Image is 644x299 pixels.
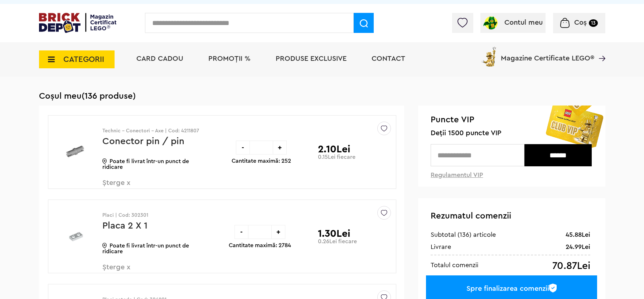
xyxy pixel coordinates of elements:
div: Livrare [431,242,451,251]
a: Regulamentul VIP [431,172,483,178]
p: Poate fi livrat într-un punct de ridicare [102,243,204,254]
p: 0.15Lei fiecare [318,154,355,160]
a: Contul meu [483,19,543,26]
a: Conector pin / pin [102,137,184,146]
img: Placa 2 X 1 [53,211,97,263]
a: Produse exclusive [276,55,347,62]
span: Rezumatul comenzii [431,212,511,220]
div: 24.99Lei [566,242,590,251]
div: Totalul comenzii [431,261,478,269]
span: Deții 1500 puncte VIP [431,129,593,137]
span: Coș [574,19,587,26]
img: Conector pin / pin [53,126,97,179]
a: Contact [372,55,405,62]
p: Poate fi livrat într-un punct de ridicare [102,158,204,170]
a: PROMOȚII % [208,55,251,62]
span: Șterge x [102,264,187,279]
span: Magazine Certificate LEGO® [501,45,594,62]
div: - [234,225,248,239]
div: + [273,141,287,155]
span: CATEGORII [63,55,104,63]
h1: Coșul meu [39,91,605,101]
p: 0.26Lei fiecare [318,239,357,244]
small: 13 [589,19,598,27]
div: 70.87Lei [552,261,590,271]
p: 2.10Lei [318,144,350,154]
a: Card Cadou [136,55,183,62]
div: Subtotal (136) articole [431,230,496,239]
a: Magazine Certificate LEGO® [594,45,605,53]
span: Contul meu [504,19,543,26]
span: Șterge x [102,179,187,195]
a: Placa 2 X 1 [102,221,147,230]
p: Technic - Conectori - Axe | Cod: 4211807 [102,128,204,133]
div: + [271,225,285,239]
p: Placi | Cod: 302301 [102,213,204,218]
p: Cantitate maximă: 252 [232,158,291,164]
p: 1.30Lei [318,229,350,239]
span: (136 produse) [82,92,136,101]
div: - [236,141,250,155]
p: Cantitate maximă: 2784 [229,242,291,248]
div: 45.88Lei [566,230,590,239]
span: Puncte VIP [431,114,593,126]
